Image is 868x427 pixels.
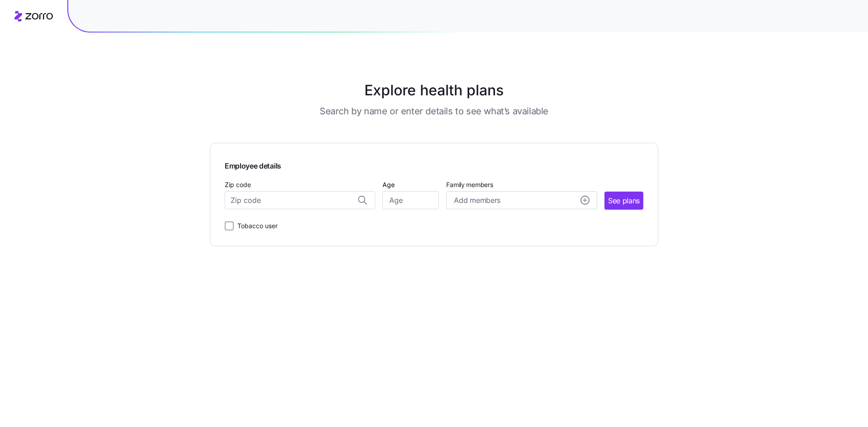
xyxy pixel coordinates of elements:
[320,105,548,117] h3: Search by name or enter details to see what’s available
[580,196,590,205] svg: add icon
[225,180,251,190] label: Zip code
[225,158,281,172] span: Employee details
[608,195,640,206] span: See plans
[604,192,643,210] button: See plans
[232,80,636,101] h1: Explore health plans
[454,195,500,206] span: Add members
[234,221,278,231] label: Tobacco user
[225,191,375,209] input: Zip code
[446,191,597,209] button: Add membersadd icon
[382,180,395,190] label: Age
[382,191,439,209] input: Age
[446,180,597,189] span: Family members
